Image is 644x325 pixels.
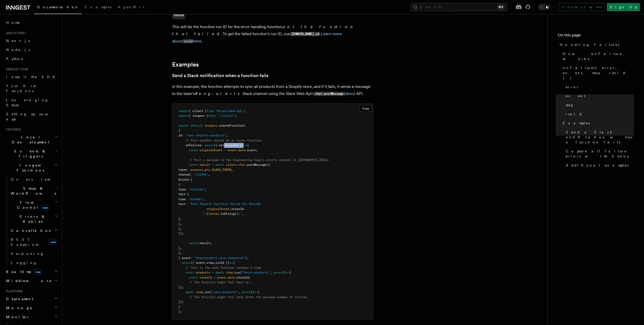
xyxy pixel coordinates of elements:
a: Contact sales [559,3,605,11]
button: Flow Controlnew [9,198,59,212]
span: () [251,290,254,294]
span: Documentation [37,5,79,9]
span: async [205,143,214,147]
span: ({ [266,163,270,167]
span: Capture all failure errors with Sentry [566,149,634,159]
span: , [270,271,272,274]
kbd: ⌘K [497,5,504,10]
span: Next.js [6,39,30,43]
button: Steps & Workflows [9,184,59,198]
span: .event; [245,148,258,152]
span: default [191,124,203,127]
span: Additional examples [566,163,629,168]
span: : [185,192,187,196]
span: = [224,148,226,152]
span: Flow Control [9,200,55,210]
span: ; [244,109,245,113]
span: , [203,197,205,201]
span: "fetch-products" [242,271,270,274]
span: const [189,148,198,152]
span: , [238,290,240,294]
span: { [247,143,249,147]
button: Cancellation [9,226,59,235]
span: process [191,168,203,172]
span: event [217,276,226,279]
span: ({ error [214,143,228,147]
span: , [205,188,207,191]
span: AgentKit [118,5,144,9]
span: runId }) [215,261,229,264]
a: Sign Up [607,3,640,11]
span: async [273,271,282,274]
span: originalEvent [199,148,222,152]
span: }); [178,286,184,289]
span: } [178,305,180,309]
span: => [254,290,258,294]
span: ({ event [191,261,205,264]
span: Features [4,128,21,132]
span: Setting up your app [6,112,49,121]
em: not the function that failed [172,24,355,36]
span: { [258,290,259,294]
span: } [203,212,205,215]
span: // Post a message to the Engineering team's alerts channel in [GEOGRAPHIC_DATA]: [189,158,330,162]
button: Local Development [4,133,59,147]
span: onFailure [185,143,201,147]
span: .postMessage [245,163,266,167]
span: type [178,188,185,191]
span: Deployment [4,296,33,301]
span: : [191,173,192,176]
span: step [196,290,203,294]
span: { [178,183,180,186]
a: Python [4,54,59,63]
span: } [178,222,180,225]
span: Events & Triggers [4,149,55,159]
span: }); [178,300,184,304]
span: // The function might fail here or... [189,281,254,284]
span: Versioning [11,252,44,256]
span: , [180,227,182,230]
span: step [226,271,233,274]
span: , [228,143,229,147]
span: Realtime [4,269,42,274]
span: await [185,290,194,294]
span: .run [233,271,240,274]
span: : [201,143,203,147]
span: products [196,271,210,274]
span: , [242,212,244,215]
span: ` [240,212,242,215]
span: new [41,205,49,210]
button: Inngest Functions [4,161,59,175]
span: token [178,168,187,172]
span: .createFunction [217,124,244,127]
span: , [180,217,182,221]
a: Setting up your app [4,110,59,124]
span: , [205,261,207,264]
a: Handling Failures [558,40,634,49]
span: const [185,271,194,274]
span: Overview [11,177,63,181]
span: () [235,212,238,215]
span: "save-products" [212,290,238,294]
span: : [185,202,187,206]
span: } [245,256,247,260]
span: new [49,239,57,245]
span: Inngest tour [4,67,28,71]
span: , [208,173,210,176]
a: runId [172,10,185,19]
span: "mrkdwn" [189,197,203,201]
span: type [178,197,185,201]
span: REST Endpoints [11,238,38,247]
span: Quick start [4,31,26,35]
span: chat [238,163,245,167]
span: Local Development [4,135,55,145]
span: step [566,102,573,107]
span: { [233,261,235,264]
button: Manage [4,303,59,312]
span: "./client" [217,114,235,118]
a: error [564,82,634,91]
span: import [178,114,189,118]
span: , [226,134,228,137]
span: .toString [219,212,235,215]
span: Errors & Retries [9,214,55,224]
